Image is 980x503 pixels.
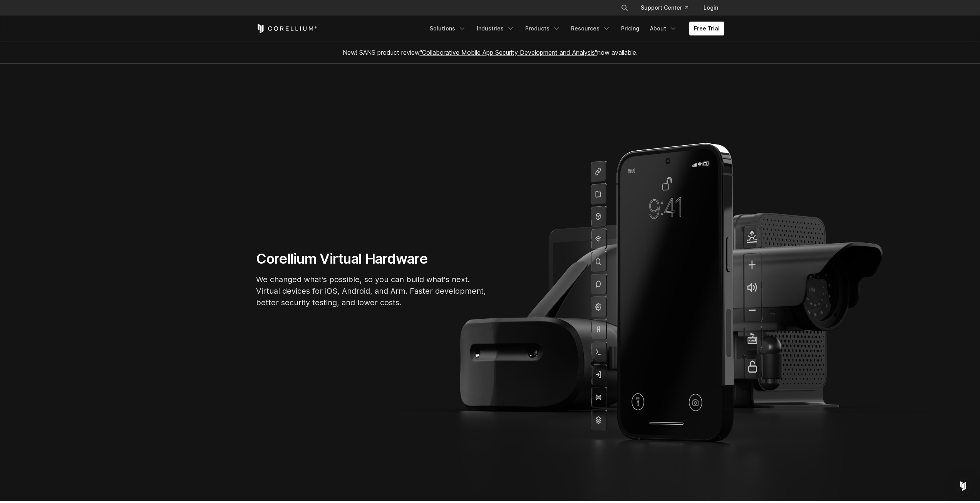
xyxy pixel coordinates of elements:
a: Industries [472,22,519,35]
div: Open Intercom Messenger [954,477,972,495]
a: "Collaborative Mobile App Security Development and Analysis" [420,49,597,56]
a: Products [521,22,565,35]
a: About [645,22,682,35]
a: Support Center [635,1,694,15]
a: Free Trial [689,22,724,35]
a: Corellium Home [256,24,317,33]
button: Search [618,1,632,15]
div: Navigation Menu [611,1,724,15]
a: Resources [566,22,615,35]
span: New! SANS product review now available. [343,49,638,56]
p: We changed what's possible, so you can build what's next. Virtual devices for iOS, Android, and A... [256,274,487,308]
div: Navigation Menu [425,22,724,35]
a: Solutions [425,22,471,35]
a: Pricing [616,22,644,35]
h1: Corellium Virtual Hardware [256,250,487,267]
a: Login [697,1,724,15]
